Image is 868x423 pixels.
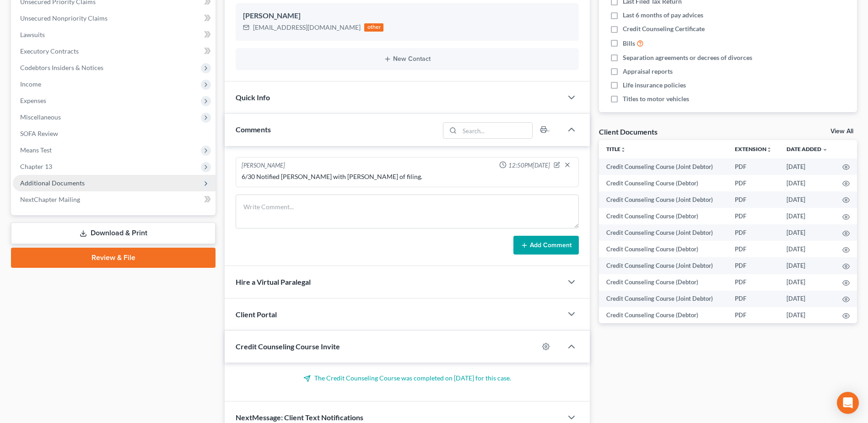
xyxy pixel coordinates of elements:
span: NextChapter Mailing [20,195,80,203]
td: [DATE] [779,241,835,257]
span: Separation agreements or decrees of divorces [623,53,752,62]
span: Appraisal reports [623,67,673,76]
td: PDF [728,241,779,257]
td: [DATE] [779,175,835,191]
td: PDF [728,291,779,307]
span: Hire a Virtual Paralegal [236,277,311,286]
td: Credit Counseling Course (Debtor) [599,307,728,324]
td: [DATE] [779,307,835,324]
span: NextMessage: Client Text Notifications [236,413,363,422]
button: New Contact [243,55,571,63]
span: Executory Contracts [20,47,79,55]
i: unfold_more [620,147,626,152]
td: [DATE] [779,274,835,291]
span: Bills [623,39,635,48]
div: [PERSON_NAME] [243,11,571,22]
td: [DATE] [779,257,835,274]
div: Client Documents [599,127,658,136]
span: Unsecured Nonpriority Claims [20,14,108,22]
a: Titleunfold_more [606,146,626,152]
td: Credit Counseling Course (Joint Debtor) [599,191,728,208]
a: SOFA Review [13,125,216,142]
td: PDF [728,175,779,191]
td: [DATE] [779,208,835,224]
span: Income [20,80,41,88]
span: Expenses [20,97,46,104]
span: Last 6 months of pay advices [623,11,703,20]
a: Review & File [11,248,216,268]
td: PDF [728,274,779,291]
td: PDF [728,224,779,241]
td: [DATE] [779,158,835,175]
span: Titles to motor vehicles [623,94,689,103]
input: Search... [459,123,532,138]
td: PDF [728,257,779,274]
span: Miscellaneous [20,113,61,121]
a: View All [830,128,853,135]
span: Credit Counseling Certificate [623,24,705,33]
td: Credit Counseling Course (Joint Debtor) [599,291,728,307]
td: PDF [728,307,779,324]
td: PDF [728,208,779,224]
a: Lawsuits [13,27,216,43]
td: [DATE] [779,224,835,241]
span: Additional Documents [20,179,85,187]
span: 12:50PM[DATE] [508,161,550,170]
span: Credit Counseling Course Invite [236,342,340,351]
td: [DATE] [779,291,835,307]
td: Credit Counseling Course (Debtor) [599,241,728,257]
span: Comments [236,125,271,134]
span: Means Test [20,146,52,154]
a: Extensionunfold_more [735,146,772,152]
td: [DATE] [779,191,835,208]
div: 6/30 Notified [PERSON_NAME] with [PERSON_NAME] of filing. [242,172,573,181]
div: Open Intercom Messenger [837,392,859,414]
a: NextChapter Mailing [13,191,216,208]
td: PDF [728,158,779,175]
td: Credit Counseling Course (Joint Debtor) [599,257,728,274]
span: SOFA Review [20,130,58,137]
span: Client Portal [236,310,277,319]
td: Credit Counseling Course (Debtor) [599,175,728,191]
span: Lawsuits [20,31,45,38]
span: Quick Info [236,93,270,102]
a: Executory Contracts [13,43,216,60]
td: Credit Counseling Course (Debtor) [599,208,728,224]
td: Credit Counseling Course (Debtor) [599,274,728,291]
span: Chapter 13 [20,163,52,170]
span: Life insurance policies [623,81,686,90]
td: Credit Counseling Course (Joint Debtor) [599,224,728,241]
div: [PERSON_NAME] [242,161,285,170]
span: Codebtors Insiders & Notices [20,64,103,71]
div: [EMAIL_ADDRESS][DOMAIN_NAME] [253,23,361,32]
td: PDF [728,191,779,208]
p: The Credit Counseling Course was completed on [DATE] for this case. [236,374,579,383]
td: Credit Counseling Course (Joint Debtor) [599,158,728,175]
a: Date Added expand_more [787,146,828,152]
a: Unsecured Nonpriority Claims [13,10,216,27]
button: Add Comment [513,236,579,255]
i: expand_more [822,147,828,152]
a: Download & Print [11,222,216,244]
div: other [364,23,383,32]
i: unfold_more [766,147,772,152]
